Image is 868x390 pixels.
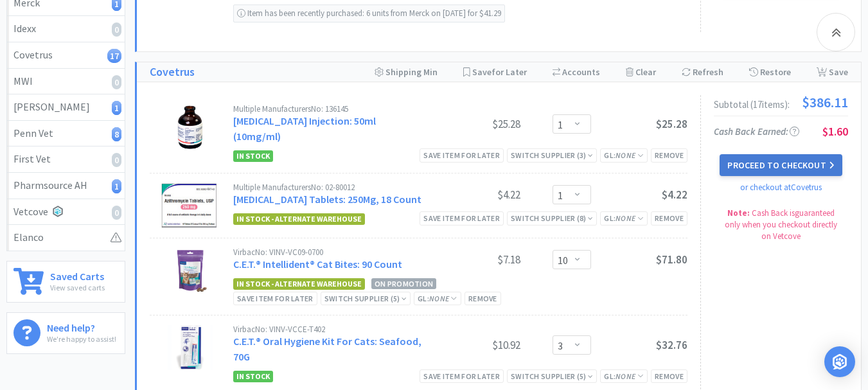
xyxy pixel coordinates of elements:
[424,116,520,132] div: $25.28
[714,125,799,137] span: Cash Back Earned :
[233,335,421,363] a: C.E.T.® Oral Hygiene Kit For Cats: Seafood, 70G
[420,369,504,383] div: Save item for later
[13,204,118,220] div: Vetcove
[112,22,121,37] i: 0
[13,151,118,168] div: First Vet
[13,21,118,37] div: Idexx
[802,95,848,109] span: $386.11
[50,281,105,294] p: View saved carts
[616,371,635,381] i: None
[150,63,195,82] a: Covetrus
[616,213,635,223] i: None
[656,253,687,267] span: $71.80
[161,183,218,228] img: 8fca823371de452e9d2ba06e68ecb8cb_386140.png
[6,261,125,303] a: Saved CartsView saved carts
[107,49,121,63] i: 17
[233,150,273,162] span: In Stock
[824,346,855,377] div: Open Intercom Messenger
[112,153,121,167] i: 0
[651,211,687,225] div: Remove
[604,371,644,381] span: GL:
[112,127,121,141] i: 8
[420,211,504,225] div: Save item for later
[429,294,449,303] i: None
[233,114,376,143] a: [MEDICAL_DATA] Injection: 50ml (10mg/ml)
[47,333,116,345] p: We're happy to assist!
[511,370,593,382] div: Switch Supplier ( 5 )
[47,319,116,333] h6: Need help?
[233,325,424,333] div: Virbac No: VINV-VCCE-T402
[112,101,121,115] i: 1
[233,278,365,290] span: In Stock - Alternate Warehouse
[7,146,125,173] a: First Vet0
[682,62,723,82] div: Refresh
[822,124,848,139] span: $1.60
[7,16,125,42] a: Idexx0
[465,292,501,305] div: Remove
[233,183,424,191] div: Multiple Manufacturers No: 02-80012
[553,62,600,82] div: Accounts
[7,121,125,147] a: Penn Vet8
[13,99,118,116] div: [PERSON_NAME]
[112,206,121,220] i: 0
[604,213,644,223] span: GL:
[112,75,121,89] i: 0
[324,292,407,305] div: Switch Supplier ( 5 )
[725,208,837,242] span: Cash Back is guaranteed only when you checkout directly on Vetcove
[233,193,421,206] a: [MEDICAL_DATA] Tablets: 250Mg, 18 Count
[50,268,105,281] h6: Saved Carts
[626,62,656,82] div: Clear
[424,252,520,267] div: $7.18
[112,179,121,193] i: 1
[233,371,273,382] span: In Stock
[424,187,520,202] div: $4.22
[720,154,842,176] button: Proceed to Checkout
[233,213,365,225] span: In Stock - Alternate Warehouse
[7,173,125,199] a: Pharmsource AH1
[13,125,118,142] div: Penn Vet
[651,369,687,383] div: Remove
[7,94,125,121] a: [PERSON_NAME]1
[168,248,213,293] img: 618ffa3c7f954ac99383e2bf0e9468e1_393150.png
[371,278,436,289] span: On Promotion
[418,294,457,303] span: GL:
[233,292,317,305] div: Save item for later
[817,62,848,82] div: Save
[7,69,125,95] a: MWI0
[511,149,593,161] div: Switch Supplier ( 3 )
[233,248,424,256] div: Virbac No: VINV-VC09-0700
[233,4,505,22] div: Item has been recently purchased: 6 units from Merck on [DATE] for $41.29
[7,199,125,226] a: Vetcove0
[662,188,687,202] span: $4.22
[233,258,402,270] a: C.E.T.® Intellident® Cat Bites: 90 Count
[13,229,118,246] div: Elanco
[13,177,118,194] div: Pharmsource AH
[656,117,687,131] span: $25.28
[420,148,504,162] div: Save item for later
[7,42,125,69] a: Covetrus17
[749,62,791,82] div: Restore
[13,73,118,90] div: MWI
[616,150,635,160] i: None
[511,212,593,224] div: Switch Supplier ( 8 )
[233,105,424,113] div: Multiple Manufacturers No: 136145
[604,150,644,160] span: GL:
[375,62,438,82] div: Shipping Min
[656,338,687,352] span: $32.76
[168,325,213,370] img: ea7ddfb31c954dfd81b525c07d1fedc5_27954.png
[740,182,822,193] a: or checkout at Covetrus
[651,148,687,162] div: Remove
[472,66,527,78] span: Save for Later
[177,105,202,150] img: 9e431b1a4d5b46ebac27e48f7fc59c86_26756.png
[424,337,520,353] div: $10.92
[13,47,118,64] div: Covetrus
[727,208,750,218] strong: Note:
[7,225,125,251] a: Elanco
[714,95,848,109] div: Subtotal ( 17 item s ):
